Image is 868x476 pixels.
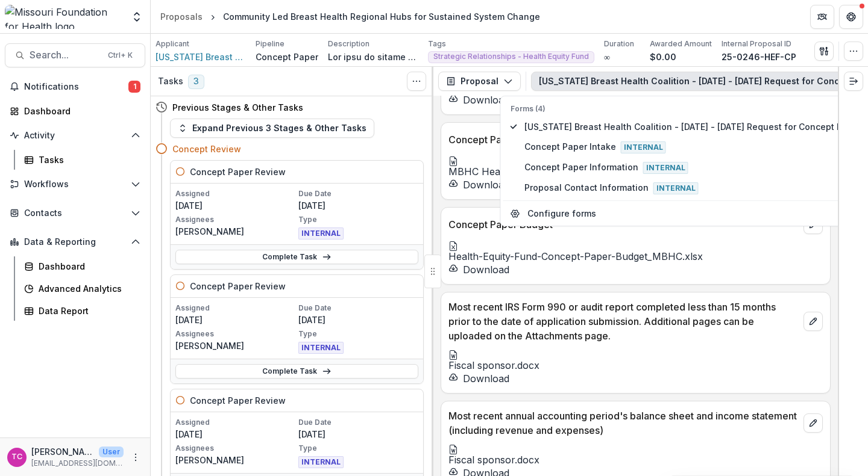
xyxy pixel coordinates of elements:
p: Due Date [298,417,419,428]
h5: Concept Paper Review [190,280,286,292]
p: Applicant [156,39,189,49]
span: Workflows [24,179,126,190]
p: Lor ipsu do sitame consec adipis Elitsedd eius temporinci utla etd Magnaali Enimad Minimv Quisnos... [328,51,418,63]
h3: Tasks [158,76,183,87]
button: Expand right [844,72,863,91]
p: [DATE] [298,314,419,326]
button: Open Data & Reporting [5,232,145,252]
p: Awarded Amount [650,39,712,49]
p: Type [298,329,419,339]
button: edit [804,413,823,433]
a: Dashboard [5,101,145,121]
button: download-form-response [448,262,509,277]
div: Proposals [160,10,203,23]
span: Internal [653,182,699,194]
a: Proposals [156,8,207,25]
div: MBHC Health Equity Concept Paper.docxdownload-form-response [448,156,823,192]
button: edit [804,312,823,331]
p: 25-0246-HEF-CP [722,51,796,63]
p: Most recent IRS Form 990 or audit report completed less than 15 months prior to the date of appli... [448,300,799,343]
h4: Previous Stages & Other Tasks [172,101,303,114]
p: Forms (4) [511,104,866,114]
p: Concept Paper Narrative [448,132,799,147]
h5: Concept Paper Review [190,165,286,178]
button: Partners [810,5,834,29]
p: [PERSON_NAME] [175,225,296,238]
p: Concept Paper Budget [448,217,799,232]
div: Tasks [39,153,136,166]
p: Assignees [175,329,296,339]
button: More [128,450,143,465]
span: [US_STATE] Breast Health Coalition [156,51,246,63]
span: Contacts [24,208,126,218]
button: Open Workflows [5,175,145,194]
p: [PERSON_NAME] [175,454,296,466]
p: Assigned [175,417,296,428]
p: Assignees [175,214,296,225]
p: Pipeline [256,39,285,49]
button: Get Help [839,5,863,29]
p: Due Date [298,188,419,199]
div: Tori Cope [11,453,22,461]
p: ∞ [604,51,610,63]
h4: Concept Review [172,143,241,155]
p: Assigned [175,188,296,199]
span: Concept Paper Information [524,161,866,174]
span: INTERNAL [298,456,344,468]
a: Data Report [19,301,145,321]
span: Proposal Contact Information [524,181,866,194]
button: download-form-response [448,371,509,386]
button: Open entity switcher [128,5,145,29]
span: Data & Reporting [24,237,126,247]
span: INTERNAL [298,342,344,354]
button: Notifications1 [5,77,145,96]
button: Proposal [438,72,521,91]
span: Internal [643,162,688,174]
div: Ctrl + K [105,49,135,62]
p: Assigned [175,303,296,314]
a: Advanced Analytics [19,279,145,298]
p: [PERSON_NAME] [175,339,296,352]
p: [DATE] [175,199,296,212]
div: Data Report [39,304,136,317]
span: Notifications [24,82,128,92]
span: Health-Equity-Fund-Concept-Paper-Budget_MBHC.xlsx [448,251,823,262]
a: Complete Task [175,250,418,264]
p: $0.00 [650,51,676,63]
a: Complete Task [175,364,418,379]
h5: Concept Paper Review [190,394,286,407]
div: Fiscal sponsor.docxdownload-form-response [448,350,823,386]
span: Activity [24,131,126,141]
button: Search... [5,43,145,67]
p: Description [328,39,370,49]
span: Fiscal sponsor.docx [448,454,823,466]
button: Expand Previous 3 Stages & Other Tasks [170,119,374,138]
span: 3 [188,75,204,89]
p: [DATE] [175,428,296,440]
p: Type [298,443,419,454]
p: [DATE] [298,199,419,212]
p: Assignees [175,443,296,454]
button: download-form-response [448,178,509,192]
p: Internal Proposal ID [722,39,791,49]
span: 1 [128,81,140,93]
button: Open Activity [5,126,145,145]
p: [DATE] [298,428,419,440]
div: Advanced Analytics [39,282,136,295]
p: Duration [604,39,634,49]
span: INTERNAL [298,227,344,240]
p: User [99,447,124,457]
p: Type [298,214,419,225]
img: Missouri Foundation for Health logo [5,5,124,29]
span: Concept Paper Intake [524,140,866,153]
div: Health-Equity-Fund-Concept-Paper-Budget_MBHC.xlsxdownload-form-response [448,241,823,277]
p: [PERSON_NAME] [31,445,94,458]
p: [EMAIL_ADDRESS][DOMAIN_NAME] [31,458,124,469]
div: Community Led Breast Health Regional Hubs for Sustained System Change [223,10,540,23]
span: Internal [621,141,666,153]
span: Fiscal sponsor.docx [448,360,823,371]
button: Toggle View Cancelled Tasks [407,72,426,91]
nav: breadcrumb [156,8,545,25]
span: Search... [30,49,101,61]
p: Tags [428,39,446,49]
